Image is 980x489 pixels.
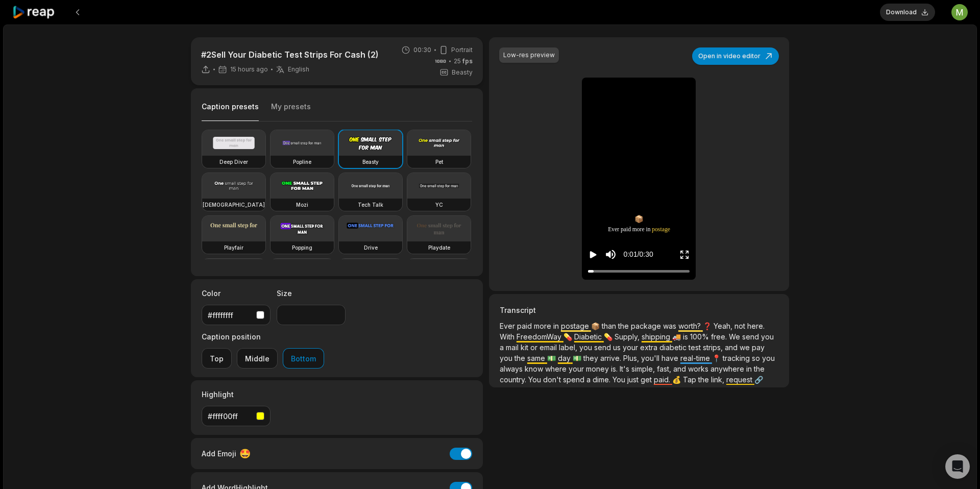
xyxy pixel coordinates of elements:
[723,354,752,362] span: tracking
[500,375,528,384] span: country.
[362,158,379,166] h3: Beasty
[428,243,450,252] h3: Playdate
[413,45,431,55] span: 00:30
[615,332,642,341] span: Supply,
[661,354,680,362] span: have
[631,364,657,373] span: simple,
[525,364,545,373] span: know
[680,354,712,362] span: real-time
[202,331,324,342] label: Caption position
[545,364,569,373] span: where
[208,411,252,422] div: #ffff00ff
[752,354,762,362] span: so
[239,447,251,460] span: 🤩
[500,354,514,362] span: you
[202,448,236,459] span: Add Emoji
[514,354,527,362] span: the
[654,375,672,384] span: paid.
[692,47,779,65] button: Open in video editor
[641,354,661,362] span: you'll
[688,364,710,373] span: works
[710,364,746,373] span: anywhere
[611,364,620,373] span: is.
[296,201,308,209] h3: Mozi
[574,332,604,341] span: Diabetic
[500,332,517,341] span: With
[202,288,271,299] label: Color
[452,68,473,77] span: Beasty
[277,288,346,299] label: Size
[594,343,613,352] span: send
[642,332,672,341] span: shipping
[690,332,711,341] span: 100%
[752,343,765,352] span: pay
[640,343,659,352] span: extra
[219,158,248,166] h3: Deep Diver
[600,354,623,362] span: arrive.
[714,322,734,330] span: Yeah,
[678,322,703,330] span: worth?
[579,343,594,352] span: you
[657,364,673,373] span: fast,
[729,332,742,341] span: We
[631,322,663,330] span: package
[288,65,309,74] span: English
[583,354,600,362] span: they
[500,364,525,373] span: always
[613,343,623,352] span: us
[358,201,383,209] h3: Tech Talk
[202,348,232,369] button: Top
[203,201,265,209] h3: [DEMOGRAPHIC_DATA]
[945,454,970,479] div: Open Intercom Messenger
[517,332,563,341] span: FreedomWay
[627,375,641,384] span: just
[293,158,311,166] h3: Popline
[604,248,617,261] button: Mute sound
[618,322,631,330] span: the
[500,343,506,352] span: a
[201,48,379,61] p: #2Sell Your Diabetic Test Strips For Cash (2)
[500,322,517,330] span: Ever
[703,343,725,352] span: strips,
[506,343,521,352] span: mail
[454,57,473,66] span: 25
[534,322,553,330] span: more
[679,245,690,264] button: Enter Fullscreen
[202,389,271,400] label: Highlight
[663,322,678,330] span: was
[517,322,534,330] span: paid
[500,321,778,385] p: 📦 ❓ 💊 💊 🚚 💵 💵 📍 💰 🔗 📈 📈 📈
[711,375,726,384] span: link,
[237,348,278,369] button: Middle
[364,243,378,252] h3: Drive
[880,4,935,21] button: Download
[586,364,611,373] span: money
[683,332,690,341] span: is
[271,102,311,121] button: My presets
[500,305,778,315] h3: Transcript
[711,332,729,341] span: free.
[612,375,627,384] span: You
[553,322,561,330] span: in
[602,322,618,330] span: than
[593,375,612,384] span: dime.
[641,375,654,384] span: get
[734,322,747,330] span: not
[746,364,754,373] span: in
[725,343,740,352] span: and
[540,343,559,352] span: email
[521,343,530,352] span: kit
[559,343,579,352] span: label,
[230,65,268,74] span: 15 hours ago
[202,406,271,426] button: #ffff00ff
[586,375,593,384] span: a
[202,102,259,121] button: Caption presets
[742,332,761,341] span: send
[435,201,443,209] h3: YC
[698,375,711,384] span: the
[527,354,547,362] span: same
[528,375,543,384] span: You
[563,375,586,384] span: spend
[623,249,653,260] div: 0:01 / 0:30
[689,343,703,352] span: test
